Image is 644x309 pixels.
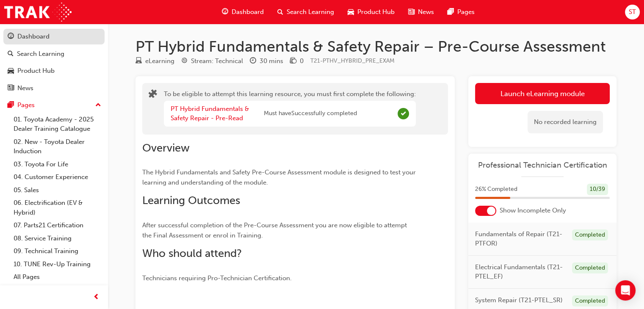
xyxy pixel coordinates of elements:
span: ST [629,7,636,17]
a: 09. Technical Training [10,245,105,258]
a: pages-iconPages [441,3,481,21]
span: Must have Successfully completed [264,109,357,119]
span: Learning resource code [310,57,395,64]
button: Launch eLearning module [475,83,610,104]
span: Complete [398,108,409,119]
button: ST [625,5,640,19]
a: 04. Customer Experience [10,171,105,184]
a: search-iconSearch Learning [271,3,341,21]
div: Completed [572,229,608,241]
div: Stream: Technical [191,56,243,66]
span: After successful completion of the Pre-Course Assessment you are now eligible to attempt the Fina... [142,221,409,239]
span: Electrical Fundamentals (T21-PTEL_EF) [475,262,565,281]
a: guage-iconDashboard [215,3,271,21]
div: Stream [181,56,243,66]
span: guage-icon [8,33,14,41]
h1: PT Hybrid Fundamentals & Safety Repair – Pre-Course Assessment [135,37,616,56]
span: search-icon [8,50,14,58]
span: News [418,7,434,17]
a: 01. Toyota Academy - 2025 Dealer Training Catalogue [10,113,105,135]
div: Completed [572,262,608,274]
span: The Hybrid Fundamentals and Safety Pre-Course Assessment module is designed to test your learning... [142,168,417,186]
a: Dashboard [3,29,105,44]
a: car-iconProduct Hub [341,3,401,21]
span: learningResourceType_ELEARNING-icon [135,58,142,65]
span: Show Incomplete Only [500,206,566,215]
div: Completed [572,295,608,307]
div: Pages [17,100,35,110]
span: guage-icon [222,7,228,17]
span: 26 % Completed [475,185,517,194]
div: News [17,83,33,93]
span: clock-icon [250,58,256,65]
div: No recorded learning [528,111,603,133]
a: All Pages [10,270,105,284]
span: Search Learning [287,7,334,17]
div: Product Hub [17,66,55,76]
a: Product Hub [3,63,105,79]
a: 02. New - Toyota Dealer Induction [10,135,105,158]
span: puzzle-icon [149,90,157,100]
span: car-icon [348,7,354,17]
button: Pages [3,97,105,113]
div: Price [290,56,304,66]
span: Fundamentals of Repair (T21-PTFOR) [475,229,565,248]
span: prev-icon [93,292,100,303]
span: pages-icon [448,7,454,17]
span: target-icon [181,58,188,65]
a: 05. Sales [10,184,105,197]
a: Professional Technician Certification [475,160,610,170]
button: DashboardSearch LearningProduct HubNews [3,27,105,97]
span: Pages [457,7,475,17]
span: money-icon [290,58,296,65]
a: News [3,80,105,96]
span: up-icon [95,100,101,111]
div: Open Intercom Messenger [615,280,636,301]
span: pages-icon [8,102,14,109]
span: Learning Outcomes [142,194,240,207]
div: 0 [300,56,304,66]
a: 10. TUNE Rev-Up Training [10,258,105,271]
span: news-icon [408,7,415,17]
span: Technicians requiring Pro-Technician Certification. [142,274,292,282]
span: Dashboard [232,7,264,17]
span: Product Hub [357,7,395,17]
span: search-icon [277,7,283,17]
a: PT Hybrid Fundamentals & Safety Repair - Pre-Read [171,105,249,122]
span: System Repair (T21-PTEL_SR) [475,295,563,305]
div: 10 / 39 [587,184,608,195]
span: car-icon [8,67,14,75]
div: 30 mins [260,56,283,66]
div: To be eligible to attempt this learning resource, you must first complete the following: [164,89,416,128]
div: Duration [250,56,283,66]
a: news-iconNews [401,3,441,21]
img: Trak [4,3,72,22]
span: Who should attend? [142,247,242,260]
div: Search Learning [17,49,64,59]
a: 03. Toyota For Life [10,158,105,171]
a: Search Learning [3,46,105,62]
div: eLearning [145,56,174,66]
span: Overview [142,141,190,154]
span: news-icon [8,85,14,92]
a: 06. Electrification (EV & Hybrid) [10,196,105,219]
div: Type [135,56,174,66]
a: 08. Service Training [10,232,105,245]
div: Dashboard [17,32,50,41]
a: 07. Parts21 Certification [10,219,105,232]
